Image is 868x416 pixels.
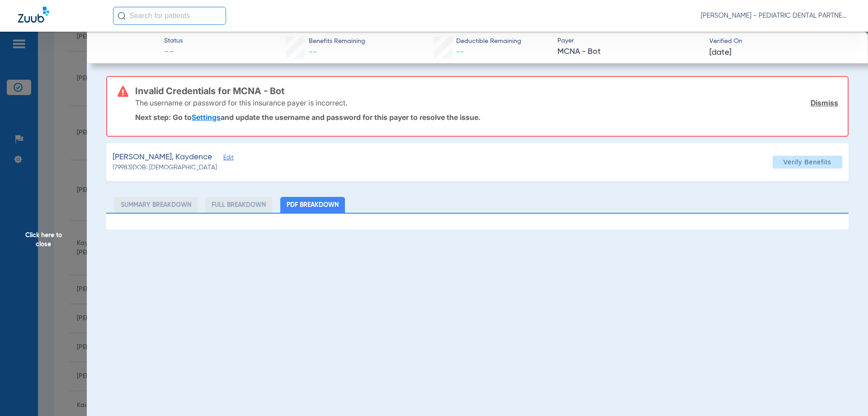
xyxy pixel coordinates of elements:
img: Search Icon [118,12,126,20]
li: Full Breakdown [205,197,272,213]
span: MCNA - Bot [557,46,702,57]
span: -- [164,46,183,59]
p: Next step: Go to and update the username and password for this payer to resolve the issue. [135,113,838,122]
input: Search for patients [113,7,226,25]
span: Edit [223,154,231,163]
iframe: Chat Widget [823,373,868,416]
span: Benefits Remaining [309,37,365,46]
a: Dismiss [811,98,838,107]
span: [PERSON_NAME], Kaydence [113,152,212,163]
span: (79983) DOB: [DEMOGRAPHIC_DATA] [113,163,217,172]
a: Settings [192,113,221,122]
img: Zuub Logo [18,7,49,23]
span: [DATE] [709,47,731,58]
span: Deductible Remaining [456,37,521,46]
button: Verify Benefits [773,156,842,168]
h3: Invalid Credentials for MCNA - Bot [135,86,838,96]
span: Payer [557,36,702,46]
img: error-icon [118,86,128,97]
span: Status [164,36,183,46]
span: Verified On [709,37,854,46]
span: -- [309,48,317,56]
p: The username or password for this insurance payer is incorrect. [135,98,347,107]
span: -- [456,48,464,56]
span: [PERSON_NAME] - PEDIATRIC DENTAL PARTNERS SHREVEPORT [701,11,850,20]
li: PDF Breakdown [280,197,345,213]
li: Summary Breakdown [114,197,198,213]
span: Verify Benefits [783,158,831,166]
